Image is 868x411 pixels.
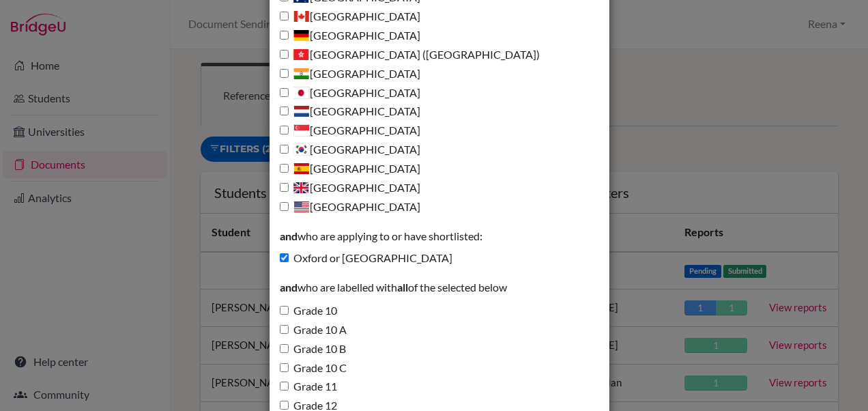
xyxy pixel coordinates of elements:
input: Grade 10 B [280,344,289,353]
label: [GEOGRAPHIC_DATA] [280,142,420,158]
input: [GEOGRAPHIC_DATA] [280,164,289,173]
input: [GEOGRAPHIC_DATA] [280,107,289,115]
strong: and [280,281,298,294]
span: Netherlands [293,105,310,117]
input: Grade 12 [280,401,289,410]
span: Singapore [293,124,310,137]
input: [GEOGRAPHIC_DATA] [280,12,289,20]
input: Grade 10 [280,306,289,315]
input: [GEOGRAPHIC_DATA] [280,88,289,97]
label: Grade 10 C [280,360,347,376]
span: Germany [293,29,310,42]
label: Grade 10 B [280,341,346,357]
strong: and [280,229,298,242]
label: [GEOGRAPHIC_DATA] [280,161,420,177]
label: [GEOGRAPHIC_DATA] [280,9,420,25]
span: India [293,68,310,80]
label: [GEOGRAPHIC_DATA] [280,85,420,101]
label: [GEOGRAPHIC_DATA] ([GEOGRAPHIC_DATA]) [280,47,540,63]
span: Canada [293,10,310,23]
input: [GEOGRAPHIC_DATA] [280,145,289,154]
div: who are applying to or have shortlisted: [280,229,599,267]
label: [GEOGRAPHIC_DATA] [280,104,420,119]
input: [GEOGRAPHIC_DATA] ([GEOGRAPHIC_DATA]) [280,50,289,59]
label: [GEOGRAPHIC_DATA] [280,28,420,44]
input: Oxford or [GEOGRAPHIC_DATA] [280,253,289,262]
strong: all [397,281,408,294]
label: [GEOGRAPHIC_DATA] [280,66,420,82]
span: United Kingdom [293,182,310,194]
label: [GEOGRAPHIC_DATA] [280,123,420,139]
p: who are labelled with of the selected below [280,280,599,296]
label: [GEOGRAPHIC_DATA] [280,199,420,215]
label: Grade 10 A [280,322,347,338]
input: [GEOGRAPHIC_DATA] [280,202,289,211]
input: Grade 10 A [280,325,289,334]
label: Grade 10 [280,303,337,319]
input: [GEOGRAPHIC_DATA] [280,183,289,192]
input: [GEOGRAPHIC_DATA] [280,31,289,40]
span: Japan [293,87,310,99]
input: Grade 11 [280,382,289,391]
label: [GEOGRAPHIC_DATA] [280,180,420,196]
label: Grade 11 [280,379,337,395]
input: [GEOGRAPHIC_DATA] [280,126,289,134]
span: South Korea [293,143,310,156]
span: Spain [293,162,310,175]
span: United States of America [293,201,310,213]
input: Grade 10 C [280,363,289,372]
input: [GEOGRAPHIC_DATA] [280,69,289,78]
span: Hong Kong (China) [293,48,310,61]
label: Oxford or [GEOGRAPHIC_DATA] [280,251,452,266]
